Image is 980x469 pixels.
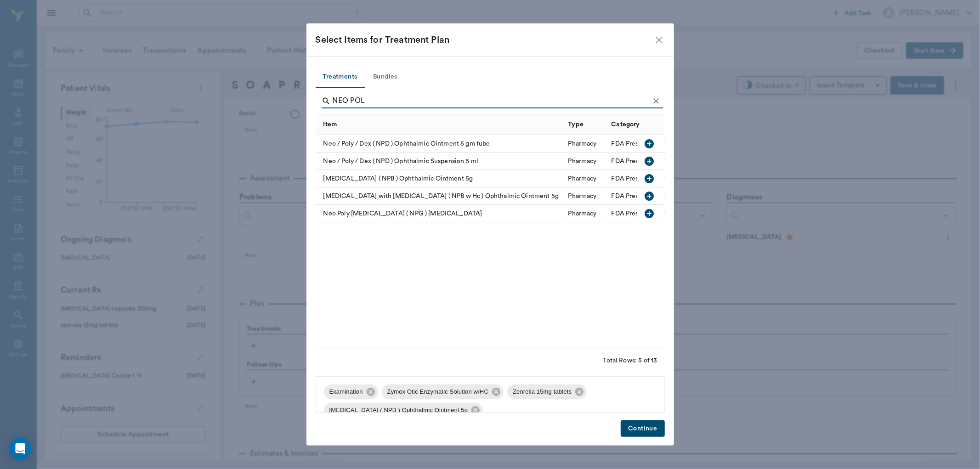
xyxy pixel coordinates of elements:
div: Type [568,112,584,137]
div: Item [323,112,337,137]
button: Treatments [316,66,365,88]
div: Neo / Poly / Dex ( NPD ) Ophthalmic Suspension 5 ml [316,153,564,170]
div: Type [564,114,607,135]
div: Pharmacy [568,209,597,218]
div: Neo / Poly / Dex ( NPD ) Ophthalmic Ointment 5 gm tube [316,135,564,153]
div: FDA Prescription Meds, Pill, Cap, Liquid, Etc. [612,209,744,218]
button: Clear [649,94,663,108]
div: Pharmacy [568,192,597,201]
button: Continue [621,420,664,437]
div: Total Rows: 5 of 13 [603,356,657,365]
div: Pharmacy [568,157,597,166]
div: [MEDICAL_DATA] with [MEDICAL_DATA] ( NPB w Hc ) Ophthalmic Ointment 5g [316,187,564,205]
div: [MEDICAL_DATA] ( NPB ) Ophthalmic Ointment 5g [324,403,483,418]
span: [MEDICAL_DATA] ( NPB ) Ophthalmic Ointment 5g [324,406,474,415]
div: FDA Prescription Meds, Pill, Cap, Liquid, Etc. [612,157,744,166]
span: Examination [324,387,368,396]
div: FDA Prescription Meds, Pill, Cap, Liquid, Etc. [612,139,744,148]
div: FDA Prescription Meds, Pill, Cap, Liquid, Etc. [612,192,744,201]
div: Category [607,114,779,135]
div: Zymox Otic Enzymatic Solution w/HC [382,384,504,399]
div: Pharmacy [568,139,597,148]
div: Select Items for Treatment Plan [316,33,654,47]
div: Zenrelia 15mg tablets [507,384,587,399]
span: Zenrelia 15mg tablets [507,387,577,396]
button: close [654,34,665,45]
div: Examination [324,384,378,399]
div: Category [612,112,640,137]
button: Bundles [365,66,406,88]
div: Search [322,94,663,110]
div: [MEDICAL_DATA] ( NPB ) Ophthalmic Ointment 5g [316,170,564,187]
div: FDA Prescription Meds, Pill, Cap, Liquid, Etc. [612,174,744,183]
div: Neo Poly [MEDICAL_DATA] ( NPG ) [MEDICAL_DATA] [316,205,564,222]
div: Open Intercom Messenger [9,438,31,460]
div: Pharmacy [568,174,597,183]
input: Find a treatment [333,94,649,108]
span: Zymox Otic Enzymatic Solution w/HC [382,387,494,396]
div: Item [316,114,564,135]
